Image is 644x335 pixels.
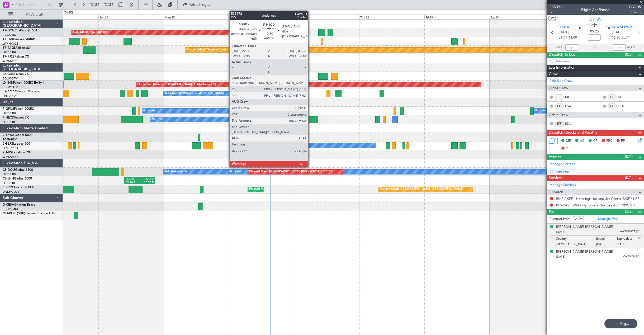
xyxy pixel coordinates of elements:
div: No Crew [230,168,242,176]
a: T7-EMIHawker 900XP [3,38,35,41]
button: All Aircraft [6,10,57,19]
a: EVRA/RIX [3,33,16,37]
span: T7-EAGL [3,46,16,50]
span: MF [566,138,571,144]
span: Dispatch [549,189,563,195]
div: Planned Maint [GEOGRAPHIC_DATA] ([GEOGRAPHIC_DATA]) [380,185,463,193]
div: CP [608,94,617,100]
span: Dispatch Checks and Weather [549,130,599,136]
span: Dispatch To-Dos [549,52,575,58]
a: LFPB/LBG [3,181,16,185]
div: FO [555,103,564,109]
a: F-HECDFalcon 7X [3,116,29,119]
a: 9H-LPZLegacy 500 [3,142,30,145]
a: EDLW/DTM [3,85,18,89]
div: No Crew Barcelona ([GEOGRAPHIC_DATA]) [165,89,224,97]
span: [DATE] [556,255,565,259]
a: Manage Permits [550,162,575,167]
a: LFPB/LBG [3,120,16,124]
span: FP [621,138,625,144]
div: No Crew [534,107,547,115]
div: AOG Maint Riga (Riga Intl) [73,29,108,36]
a: 9H-YAAGlobal 5000 [3,134,32,137]
a: CS-RRCFalcon 900LX [3,186,34,189]
span: T7-PJ29 [3,55,15,58]
div: EGGW [126,177,140,181]
span: 9H-LPZ [3,142,13,145]
div: Unplanned Maint [GEOGRAPHIC_DATA] (Al Maktoum Intl) [138,81,216,89]
div: Add new [556,59,641,63]
span: Services [549,175,562,181]
span: 95736632 (PP) [623,254,641,259]
span: AC [580,138,584,144]
span: LX-INB [3,81,13,84]
span: Cabin Crew [549,112,569,118]
a: ESA [565,104,577,108]
span: F-HECD [3,116,14,119]
a: CS-JHHGlobal 6000 [3,177,32,180]
span: CS-RRC [3,186,14,189]
span: OY-IUV [629,4,641,10]
a: EDDM/MUC [3,207,19,211]
span: ETOT [558,35,567,40]
a: LX-AOACitation Mustang [3,90,40,93]
a: KPWM / PWM - Handling - Northeast Air KPWM / PWM [556,203,641,207]
span: Leg Information [549,65,575,71]
span: 2/2 [550,10,562,14]
div: No Crew [143,107,155,115]
div: [PERSON_NAME] [PERSON_NAME] [556,249,613,254]
button: Refreshing... [180,1,212,9]
span: ELDT [622,35,630,40]
span: OO-ROK (SUB) [3,212,25,215]
div: Thu 28 [359,15,424,19]
span: Charter [629,10,641,14]
span: 16:20 [612,35,620,40]
a: LELL/QSA [3,94,16,98]
div: FO [608,103,617,109]
div: A/C Unavailable [165,168,187,176]
span: CS-JHH [3,177,14,180]
div: Loading... [604,319,637,328]
a: T7-EAGLFalcon 8X [3,46,30,50]
a: LFMN/NCE [3,42,18,46]
span: (2/2) [625,209,633,214]
a: Manage Services [550,182,576,188]
div: 09:30 Z [126,181,140,185]
a: LX-INBFalcon 900EX EASy II [3,81,44,84]
span: Crew [549,71,558,77]
a: MLI [565,95,577,100]
div: Sat 30 [490,15,555,19]
span: 05:20 [590,29,599,34]
label: Planned PAX [550,216,569,222]
span: (0/0) [625,154,633,159]
a: FCBB/BZV [3,138,17,141]
a: CS-DOUGlobal 6500 [3,168,33,172]
span: [DATE] [612,30,623,35]
img: close [637,236,641,240]
span: All Aircraft [14,13,56,16]
span: ATOT [555,45,564,50]
a: WMSA/SZB [3,155,18,159]
span: Pax [549,209,555,215]
span: T7-DYN [3,29,15,32]
p: [DATE] [617,242,637,248]
div: ISP [555,121,564,126]
p: [DATE] [596,242,617,248]
a: BIKF / KEF - Handling - Iceland Jet Center BIKF / KEF [556,196,639,201]
a: ESA [618,104,630,108]
a: LX-GBHFalcon 7X [3,73,29,76]
div: Fri 29 [424,15,490,19]
a: RDU [565,121,577,126]
a: Manage PAX [598,216,618,222]
div: [PERSON_NAME] [PERSON_NAME] [556,224,613,230]
span: OY-IUV [589,17,602,22]
button: UTC [548,16,557,21]
div: Mon 25 [164,15,229,19]
span: 11:00 [569,35,577,40]
input: --:-- [565,44,578,51]
a: EDLW/DTM [3,77,18,81]
span: Flight Crew [549,85,568,91]
span: 9H-VSLK [3,151,16,154]
div: Flight Confirmed [581,7,610,13]
a: T7-PJ29Falcon 7X [3,55,29,58]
